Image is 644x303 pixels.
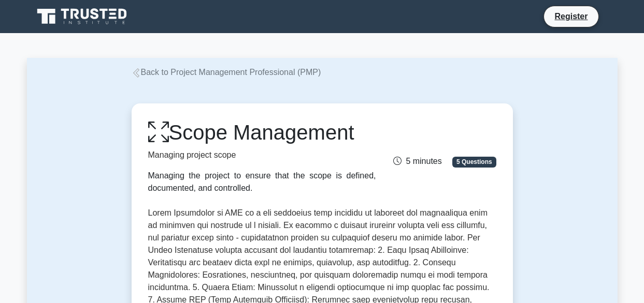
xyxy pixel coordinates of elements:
span: 5 Questions [452,157,496,167]
a: Register [548,10,594,23]
div: Managing the project to ensure that the scope is defined, documented, and controlled. [148,170,376,194]
p: Managing project scope [148,149,376,161]
h1: Scope Management [148,120,376,145]
a: Back to Project Management Professional (PMP) [132,68,321,77]
span: 5 minutes [393,157,441,165]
